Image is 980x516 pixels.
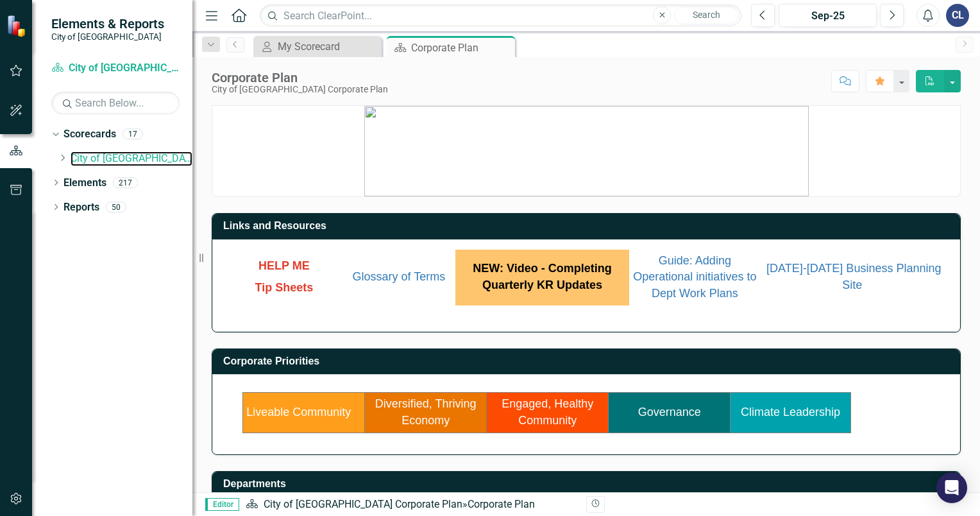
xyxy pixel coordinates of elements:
div: Sep-25 [783,8,872,24]
button: Search [674,6,738,24]
button: CL [946,4,969,27]
div: Corporate Plan [212,71,388,85]
div: Corporate Plan [411,40,512,56]
a: Tip Sheets [255,283,313,293]
a: NEW: Video - Completing Quarterly KR Updates [473,264,611,291]
div: Corporate Plan [468,498,535,510]
div: Open Intercom Messenger [936,472,967,503]
div: My Scorecard [278,39,378,55]
input: Search ClearPoint... [260,4,741,27]
span: HELP ME [258,259,310,272]
div: » [246,497,577,512]
a: Elements [63,176,106,191]
small: City of [GEOGRAPHIC_DATA] [51,31,164,42]
a: Guide: Adding Operational initiatives to Dept Work Plans [633,256,756,299]
a: Liveable Community [246,406,351,418]
button: Sep-25 [779,4,877,27]
a: Governance [638,406,701,418]
span: Elements & Reports [51,16,164,31]
div: 17 [122,129,143,140]
span: Editor [205,498,239,511]
a: City of [GEOGRAPHIC_DATA] Corporate Plan [51,61,180,76]
span: NEW: Video - Completing Quarterly KR Updates [473,262,611,291]
a: HELP ME [258,261,310,271]
a: Climate Leadership [741,406,840,418]
a: Diversified, Thriving Economy [375,397,477,427]
a: Scorecards [63,127,116,142]
div: 217 [113,177,138,188]
span: Search [693,10,720,20]
a: [DATE]-[DATE] Business Planning Site [766,262,941,291]
img: ClearPoint Strategy [6,15,29,37]
a: Reports [63,200,99,215]
a: My Scorecard [257,39,378,55]
a: Glossary of Terms [352,270,445,283]
h3: Departments [223,478,954,490]
h3: Corporate Priorities [223,356,954,367]
a: City of [GEOGRAPHIC_DATA] Corporate Plan [264,498,462,510]
div: 50 [106,202,126,212]
h3: Links and Resources [223,220,954,232]
span: Guide: Adding Operational initiatives to Dept Work Plans [633,254,756,300]
a: Engaged, Healthy Community [502,397,593,427]
span: Tip Sheets [255,281,313,294]
a: City of [GEOGRAPHIC_DATA] Corporate Plan [71,151,192,166]
div: City of [GEOGRAPHIC_DATA] Corporate Plan [212,85,388,94]
input: Search Below... [51,92,180,114]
